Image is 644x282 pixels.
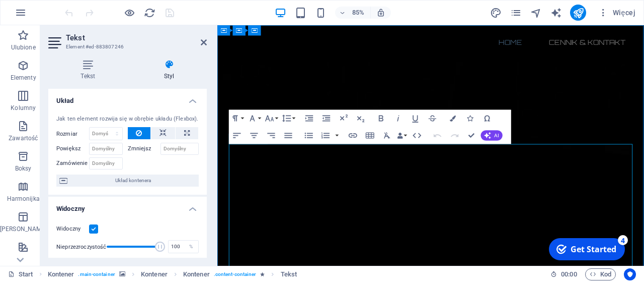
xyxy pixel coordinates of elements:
button: Increase Indent [301,109,317,127]
label: Rozmiar [56,131,89,137]
div: 4 [74,1,85,11]
button: Font Family [246,109,262,127]
button: Align Center [246,127,262,144]
span: Układ kontenera [70,175,196,187]
button: Bold (Ctrl+B) [373,109,389,127]
button: Clear Formatting [379,127,395,144]
button: Align Right [263,127,279,144]
span: Kliknij, aby zaznaczyć. Kliknij dwukrotnie, aby edytować [281,268,297,280]
button: Line Height [280,109,296,127]
button: HTML [409,127,425,144]
label: Widoczny [56,223,89,235]
span: Kliknij, aby zaznaczyć. Kliknij dwukrotnie, aby edytować [141,268,168,280]
h6: Czas sesji [550,268,577,280]
label: Zamówienie [56,157,89,170]
button: text_generator [550,7,562,19]
label: Zmniejsz [128,143,160,155]
h3: Element #ed-883807246 [66,42,187,51]
input: Domyślny [89,143,123,155]
button: Więcej [594,5,639,21]
span: Kliknij, aby zaznaczyć. Kliknij dwukrotnie, aby edytować [48,268,74,280]
button: Confirm (Ctrl+⏎) [463,127,479,144]
i: Element zawiera animację [260,271,265,277]
i: Strony (Ctrl+Alt+S) [510,7,522,19]
button: 85% [335,7,371,19]
button: pages [510,7,522,19]
i: Ten element zawiera tło [119,271,125,277]
span: Więcej [598,8,635,18]
button: design [490,7,502,19]
h4: Tekst [48,60,132,81]
i: Opublikuj [573,7,584,19]
button: Ordered List [317,127,334,144]
button: Kliknij tutaj, aby wyjść z trybu podglądu i kontynuować edycję [123,7,135,19]
i: Po zmianie rozmiaru automatycznie dostosowuje poziom powiększenia do wybranego urządzenia. [376,8,385,17]
button: Insert Link [345,127,361,144]
button: Insert Table [362,127,378,144]
button: Font Size [263,109,279,127]
button: Usercentrics [624,268,636,280]
h4: Styl [132,60,207,81]
div: Get Started 4 items remaining, 20% complete [6,4,82,26]
button: Superscript [335,109,351,127]
h6: 85% [350,7,366,19]
span: Kliknij, aby zaznaczyć. Kliknij dwukrotnie, aby edytować [183,268,210,280]
button: Paragraph Format [229,109,245,127]
div: % [184,241,198,253]
i: Przeładuj stronę [144,7,155,19]
button: Kod [585,268,616,280]
p: Zawartość [9,134,38,142]
span: AI [495,133,499,138]
i: Nawigator [530,7,542,19]
button: reload [143,7,155,19]
p: Harmonijka [7,195,40,203]
div: Jak ten element rozwija się w obrębie układu (Flexbox). [56,115,199,124]
div: Get Started [27,10,73,21]
button: Italic (Ctrl+I) [390,109,406,127]
button: Redo (Ctrl+Shift+Z) [446,127,462,144]
p: Ulubione [11,43,36,51]
button: Unordered List [300,127,316,144]
button: navigator [530,7,542,19]
input: Domyślny [89,157,123,170]
i: Projekt (Ctrl+Alt+Y) [490,7,502,19]
button: Undo (Ctrl+Z) [429,127,445,144]
button: Ordered List [334,127,341,144]
button: publish [570,5,586,21]
p: Elementy [11,74,36,82]
nav: breadcrumb [48,268,297,280]
button: AI [480,130,502,140]
button: Data Bindings [396,127,408,144]
button: Special Characters [479,109,495,127]
button: Underline (Ctrl+U) [407,109,423,127]
span: : [568,270,570,278]
label: Nieprzezroczystość [56,244,107,250]
input: Domyślny [160,143,199,155]
button: Icons [462,109,478,127]
span: . content-container [214,268,257,280]
button: Strikethrough [424,109,440,127]
button: Align Left [229,127,245,144]
h4: Widoczny [48,197,207,215]
i: AI Writer [550,7,562,19]
button: Subscript [352,109,368,127]
span: Kod [590,268,611,280]
p: Kolumny [11,104,36,112]
p: Boksy [15,164,32,173]
h4: Układ [48,89,207,107]
button: Decrease Indent [318,109,334,127]
button: Align Justify [280,127,296,144]
button: Układ kontenera [56,175,199,187]
h2: Tekst [66,33,207,42]
label: Powiększ [56,143,89,155]
span: 00 00 [561,268,577,280]
span: . main-container [78,268,115,280]
button: Colors [445,109,461,127]
a: Kliknij, aby anulować zaznaczenie. Kliknij dwukrotnie, aby otworzyć Strony [8,268,33,280]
